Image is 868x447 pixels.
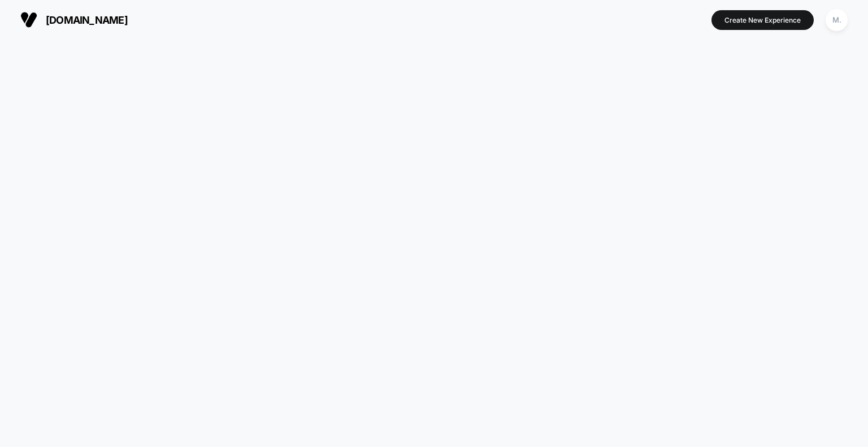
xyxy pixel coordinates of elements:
[20,11,37,28] img: Visually logo
[826,9,848,31] div: M.
[17,11,131,29] button: [DOMAIN_NAME]
[822,8,851,32] button: M.
[711,10,814,30] button: Create New Experience
[46,14,128,26] span: [DOMAIN_NAME]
